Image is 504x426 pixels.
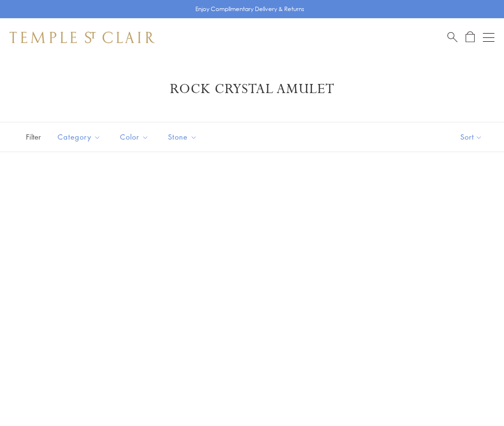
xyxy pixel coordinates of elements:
[10,32,155,43] img: Temple St. Clair
[161,126,204,148] button: Stone
[113,126,156,148] button: Color
[195,4,304,14] p: Enjoy Complimentary Delivery & Returns
[53,131,108,143] span: Category
[466,31,475,43] a: Open Shopping Bag
[163,131,204,143] span: Stone
[483,32,494,43] button: Open navigation
[24,81,480,98] h1: Rock Crystal Amulet
[50,126,108,148] button: Category
[447,31,457,43] a: Search
[115,131,156,143] span: Color
[439,122,504,152] button: Show sort by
